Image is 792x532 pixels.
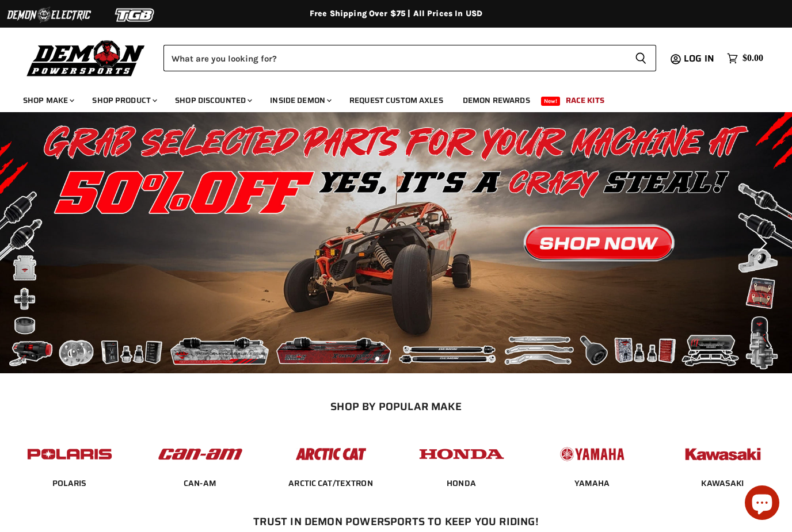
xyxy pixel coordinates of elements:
img: POPULAR_MAKE_logo_4_4923a504-4bac-4306-a1be-165a52280178.jpg [417,437,507,472]
span: New! [541,97,561,106]
span: HONDA [447,478,476,489]
img: POPULAR_MAKE_logo_1_adc20308-ab24-48c4-9fac-e3c1a623d575.jpg [155,437,245,472]
a: KAWASAKI [701,478,744,488]
a: Demon Rewards [454,89,539,112]
li: Page dot 3 [401,357,405,361]
ul: Main menu [14,84,760,112]
span: KAWASAKI [701,478,744,489]
a: CAN-AM [184,478,216,488]
button: Search [626,45,656,71]
inbox-online-store-chat: Shopify online store chat [741,485,783,523]
a: Shop Product [83,89,164,112]
span: $0.00 [742,53,763,64]
a: Inside Demon [261,89,338,112]
img: TGB Logo 2 [92,4,178,26]
span: CAN-AM [184,478,216,489]
h2: SHOP BY POPULAR MAKE [14,400,778,412]
a: $0.00 [721,50,769,67]
span: Log in [684,51,714,66]
li: Page dot 2 [388,357,392,361]
form: Product [163,45,656,71]
button: Next [749,232,772,255]
a: Shop Discounted [166,89,259,112]
a: Race Kits [557,89,613,112]
li: Page dot 1 [375,357,379,361]
a: POLARIS [52,478,87,488]
img: POPULAR_MAKE_logo_5_20258e7f-293c-4aac-afa8-159eaa299126.jpg [547,437,637,472]
img: POPULAR_MAKE_logo_3_027535af-6171-4c5e-a9bc-f0eccd05c5d6.jpg [286,437,376,472]
img: Demon Powersports [23,37,149,78]
img: Demon Electric Logo 2 [6,4,92,26]
button: Previous [20,232,43,255]
a: HONDA [447,478,476,488]
span: YAMAHA [574,478,610,489]
img: POPULAR_MAKE_logo_6_76e8c46f-2d1e-4ecc-b320-194822857d41.jpg [678,437,768,472]
li: Page dot 4 [413,357,417,361]
span: ARCTIC CAT/TEXTRON [288,478,373,489]
h2: Trust In Demon Powersports To Keep You Riding! [28,515,765,527]
a: Shop Make [14,89,81,112]
img: POPULAR_MAKE_logo_2_dba48cf1-af45-46d4-8f73-953a0f002620.jpg [25,437,115,472]
a: YAMAHA [574,478,610,488]
span: POLARIS [52,478,87,489]
a: Request Custom Axles [341,89,452,112]
input: Search [163,45,626,71]
a: Log in [679,53,721,64]
a: ARCTIC CAT/TEXTRON [288,478,373,488]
